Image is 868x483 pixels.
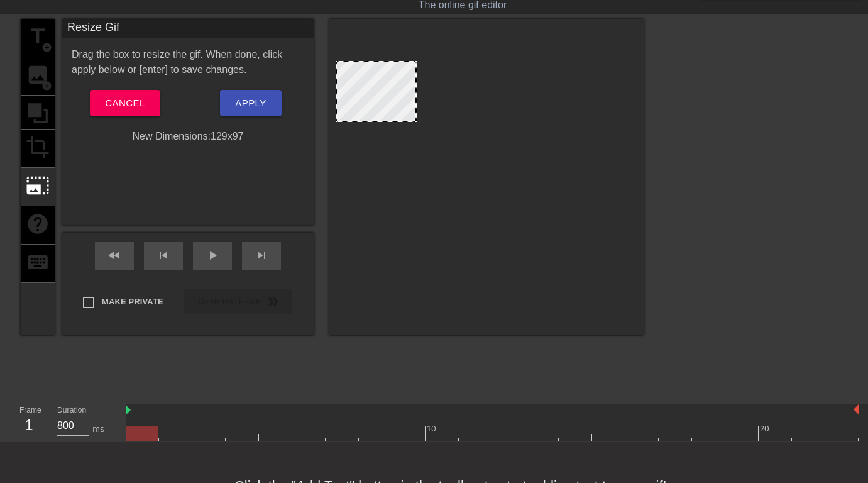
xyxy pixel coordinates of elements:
[62,47,314,77] div: Drag the box to resize the gif. When done, click apply below or [enter] to save changes.
[105,95,145,111] span: Cancel
[760,423,771,435] div: 20
[427,423,438,435] div: 10
[102,296,163,308] span: Make Private
[220,90,281,116] button: Apply
[19,414,38,436] div: 1
[156,248,171,263] span: skip_previous
[92,423,104,436] div: ms
[254,248,269,263] span: skip_next
[10,404,48,441] div: Frame
[854,404,859,414] img: bound-end.png
[62,129,314,144] div: New Dimensions: 129 x 97
[26,174,50,197] span: photo_size_select_large
[107,248,122,263] span: fast_rewind
[57,407,86,414] label: Duration
[90,90,160,116] button: Cancel
[205,248,220,263] span: play_arrow
[62,19,314,38] div: Resize Gif
[235,95,266,111] span: Apply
